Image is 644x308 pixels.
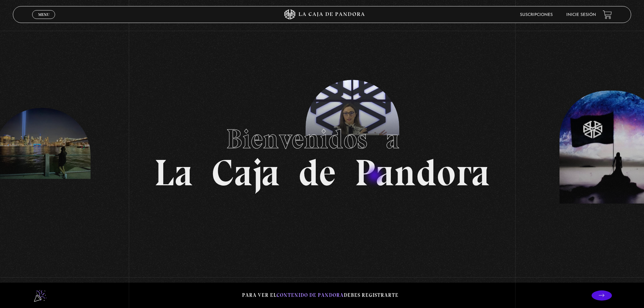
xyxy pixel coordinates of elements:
[38,13,49,17] span: Menu
[154,117,490,191] h1: La Caja de Pandora
[36,18,52,23] span: Cerrar
[226,123,418,155] span: Bienvenidos a
[242,291,399,300] p: Para ver el debes registrarte
[277,292,344,298] span: contenido de Pandora
[566,13,596,17] a: Inicie sesión
[603,10,612,19] a: View your shopping cart
[520,13,553,17] a: Suscripciones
